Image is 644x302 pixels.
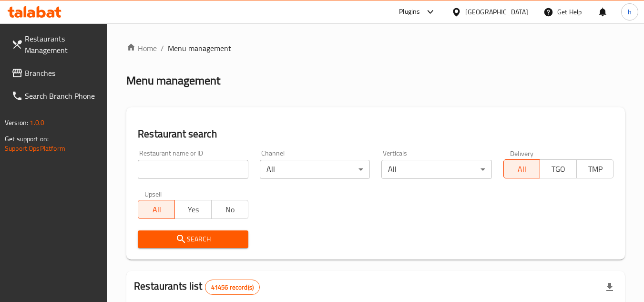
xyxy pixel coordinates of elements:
[126,42,625,54] nav: breadcrumb
[4,27,108,62] a: Restaurants Management
[145,233,240,245] span: Search
[503,159,541,178] button: All
[381,160,491,179] div: All
[4,62,108,84] a: Branches
[144,190,162,197] label: Upsell
[215,203,245,217] span: No
[5,116,28,129] span: Version:
[544,162,573,176] span: TGO
[5,133,49,145] span: Get support on:
[598,276,621,299] div: Export file
[211,200,248,219] button: No
[142,203,171,217] span: All
[510,150,534,156] label: Delivery
[205,280,260,295] div: Total records count
[126,73,220,88] h2: Menu management
[25,33,100,56] span: Restaurants Management
[30,116,44,129] span: 1.0.0
[581,162,610,176] span: TMP
[138,230,248,248] button: Search
[465,7,528,17] div: [GEOGRAPHIC_DATA]
[205,283,259,292] span: 41456 record(s)
[576,159,613,178] button: TMP
[628,7,632,17] span: h
[134,279,260,295] h2: Restaurants list
[179,203,208,217] span: Yes
[126,42,157,54] a: Home
[260,160,370,179] div: All
[138,127,613,141] h2: Restaurant search
[25,90,100,102] span: Search Branch Phone
[4,84,108,107] a: Search Branch Phone
[399,6,420,18] div: Plugins
[174,200,212,219] button: Yes
[540,159,577,178] button: TGO
[161,42,164,54] li: /
[5,142,65,155] a: Support.OpsPlatform
[168,42,231,54] span: Menu management
[25,67,100,79] span: Branches
[138,200,175,219] button: All
[508,162,537,176] span: All
[138,160,248,179] input: Search for restaurant name or ID..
